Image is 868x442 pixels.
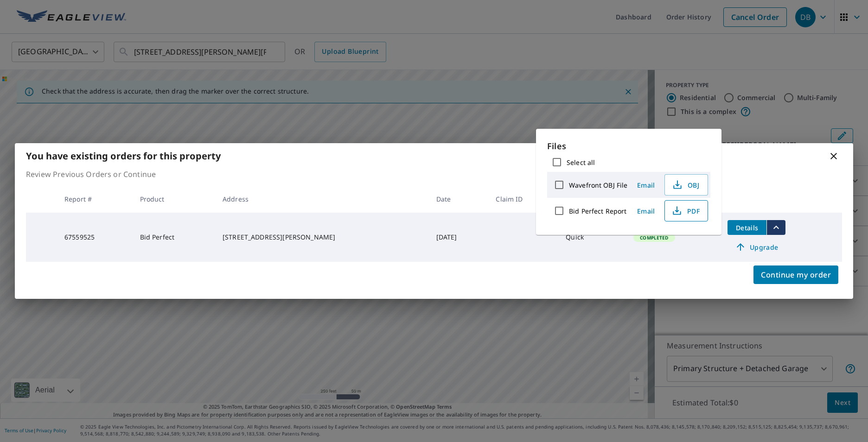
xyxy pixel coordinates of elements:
td: [DATE] [429,213,489,262]
th: Product [133,185,215,213]
span: Details [733,223,761,232]
span: Continue my order [761,268,831,281]
th: Date [429,185,489,213]
button: PDF [664,200,708,221]
button: Continue my order [753,265,838,284]
b: You have existing orders for this property [26,150,221,162]
span: Completed [634,234,674,241]
td: Bid Perfect [133,213,215,262]
td: Quick [558,213,626,262]
td: 67559525 [57,213,133,262]
button: filesDropdownBtn-67559525 [766,220,785,235]
span: PDF [670,205,700,216]
span: Email [635,181,657,189]
th: Claim ID [488,185,558,213]
button: Email [631,204,661,218]
th: Address [215,185,429,213]
label: Bid Perfect Report [569,207,626,215]
div: [STREET_ADDRESS][PERSON_NAME] [223,233,421,242]
span: Upgrade [733,241,780,253]
button: detailsBtn-67559525 [728,220,766,235]
span: Email [635,207,657,215]
label: Wavefront OBJ File [569,181,627,189]
a: Upgrade [728,240,785,254]
button: Email [631,178,661,192]
p: Review Previous Orders or Continue [26,169,842,180]
label: Select all [567,158,595,167]
th: Report # [57,185,133,213]
p: Files [547,140,710,152]
button: OBJ [664,174,708,196]
span: OBJ [670,179,700,190]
